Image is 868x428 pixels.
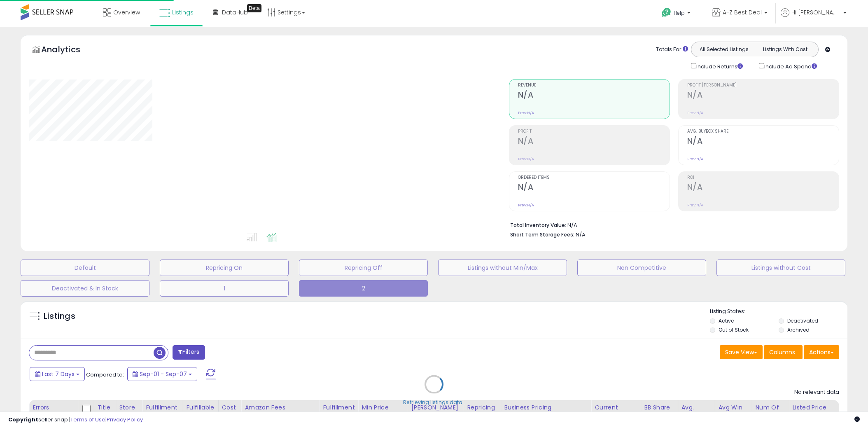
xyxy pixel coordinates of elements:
button: Default [21,260,149,276]
button: Repricing On [160,260,289,276]
h2: N/A [518,136,670,147]
span: ROI [687,175,839,180]
span: Ordered Items [518,175,670,180]
button: All Selected Listings [693,44,755,55]
b: Short Term Storage Fees: [510,231,574,238]
div: Retrieving listings data.. [403,399,465,406]
span: A-Z Best Deal [723,8,762,16]
button: Listings without Min/Max [438,260,567,276]
span: Avg. Buybox Share [687,129,839,134]
button: 1 [160,280,289,297]
li: N/A [510,220,833,229]
b: Total Inventory Value: [510,222,566,229]
span: Help [674,9,685,16]
small: Prev: N/A [687,110,703,115]
small: Prev: N/A [518,157,534,161]
h2: N/A [518,182,670,194]
span: DataHub [222,8,248,16]
div: seller snap | | [8,416,143,424]
button: 2 [299,280,428,297]
button: Listings With Cost [754,44,816,55]
button: Non Competitive [577,260,706,276]
h5: Analytics [41,44,96,57]
a: Help [655,1,699,27]
h2: N/A [687,136,839,147]
button: Repricing Off [299,260,428,276]
button: Deactivated & In Stock [21,280,149,297]
small: Prev: N/A [687,157,703,161]
span: Profit [518,129,670,134]
span: N/A [576,231,586,239]
strong: Copyright [8,416,38,423]
i: Get Help [661,7,672,18]
small: Prev: N/A [687,203,703,208]
span: Hi [PERSON_NAME] [791,8,841,16]
small: Prev: N/A [518,110,534,115]
small: Prev: N/A [518,203,534,208]
button: Listings without Cost [716,260,845,276]
h2: N/A [687,90,839,101]
span: Overview [113,8,140,16]
div: Totals For [656,46,688,54]
span: Listings [172,8,194,16]
div: Include Returns [685,61,753,71]
div: Tooltip anchor [247,4,261,12]
h2: N/A [687,182,839,194]
h2: N/A [518,90,670,101]
span: Profit [PERSON_NAME] [687,83,839,88]
a: Hi [PERSON_NAME] [781,8,847,27]
span: Revenue [518,83,670,88]
div: Include Ad Spend [753,61,830,71]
